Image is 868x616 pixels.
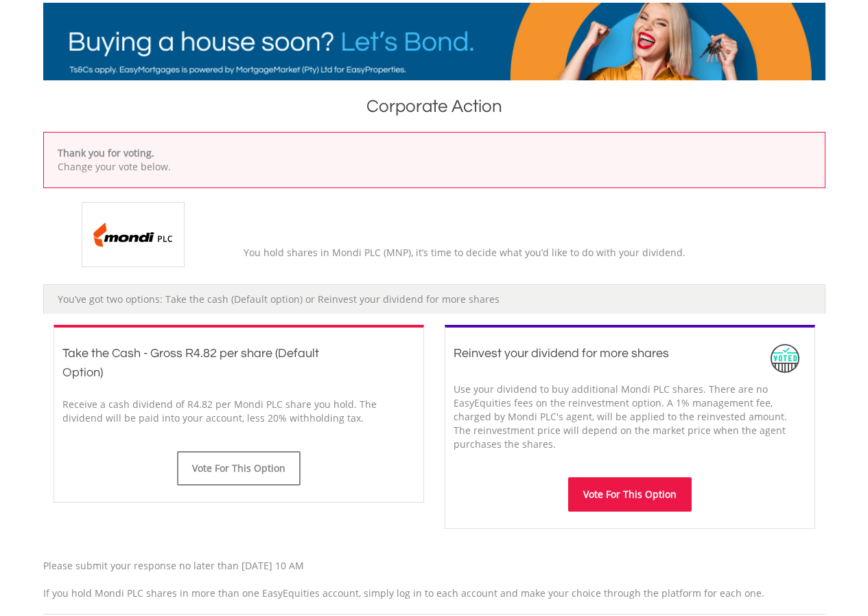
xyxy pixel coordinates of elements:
span: You hold shares in Mondi PLC (MNP), it’s time to decide what you’d like to do with your dividend. [244,246,685,259]
img: EQU.ZA.MNP.png [82,202,185,267]
img: EasyMortage Promotion Banner [43,3,825,80]
span: Use your dividend to buy additional Mondi PLC shares. There are no EasyEquities fees on the reinv... [454,383,787,450]
span: Reinvest your dividend for more shares [454,347,669,360]
span: Please submit your response no later than [DATE] 10 AM If you hold Mondi PLC shares in more than ... [43,559,764,600]
h1: Corporate Action [43,94,825,125]
span: Take the Cash - Gross R4.82 per share (Default Option) [62,347,319,379]
button: Vote For This Option [177,451,301,486]
button: Vote For This Option [568,477,692,512]
span: Receive a cash dividend of R4.82 per Mondi PLC share you hold. The dividend will be paid into you... [62,398,377,424]
span: You’ve got two options: Take the cash (Default option) or Reinvest your dividend for more shares [58,293,500,306]
b: Thank you for voting. [58,146,154,159]
p: Change your vote below. [58,160,811,174]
